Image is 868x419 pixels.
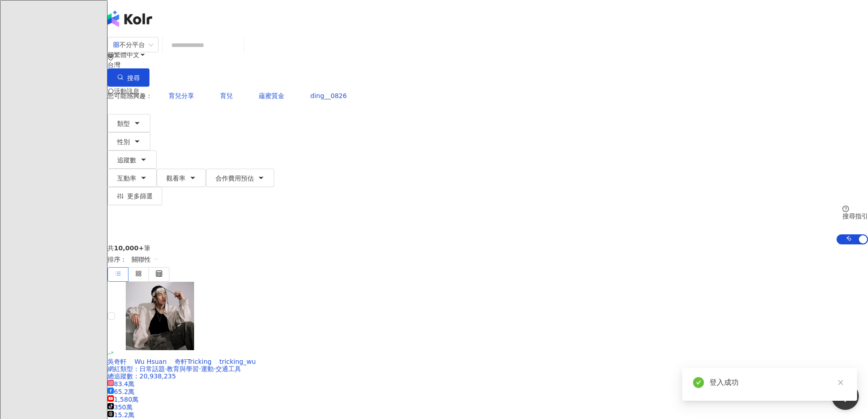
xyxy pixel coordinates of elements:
[157,169,206,187] button: 觀看率
[132,252,159,267] span: 關聯性
[108,169,157,187] button: 互動率
[108,252,868,267] div: 排序：
[206,169,274,187] button: 合作費用預估
[108,68,149,87] button: 搜尋
[134,358,167,365] span: Wu Hsuan
[259,92,284,99] span: 蘊蜜質金
[108,411,134,419] span: 15.2萬
[113,37,145,52] div: 不分平台
[108,10,152,27] img: logo
[108,358,127,365] span: 吳奇軒
[117,138,130,145] span: 性別
[175,358,212,365] span: 奇軒Tricking
[127,74,140,82] span: 搜尋
[108,61,868,68] div: 台灣
[108,244,868,252] div: 共 筆
[108,114,150,132] button: 類型
[842,206,849,212] span: question-circle
[117,120,130,127] span: 類型
[165,365,167,372] span: ·
[114,244,144,252] span: 10,000+
[108,365,868,372] div: 網紅類型 ：
[117,175,136,182] span: 互動率
[219,358,256,365] span: tricking_wu
[127,192,153,200] span: 更多篩選
[301,87,356,105] button: ding__0826
[126,282,194,350] img: KOL Avatar
[108,54,114,61] span: environment
[201,365,214,372] span: 運動
[108,388,134,395] span: 65.2萬
[310,92,347,99] span: ding__0826
[216,175,254,182] span: 合作費用預估
[693,377,704,388] span: check-circle
[108,132,150,150] button: 性別
[108,403,133,411] span: 350萬
[166,175,185,182] span: 觀看率
[169,92,194,99] span: 育兒分享
[108,92,152,99] span: 您可能感興趣：
[216,365,241,372] span: 交通工具
[117,156,136,164] span: 追蹤數
[842,212,868,220] div: 搜尋指引
[139,365,165,372] span: 日常話題
[108,372,868,380] div: 總追蹤數 ： 20,938,235
[108,187,162,205] button: 更多篩選
[709,377,846,388] div: 登入成功
[199,365,200,372] span: ·
[220,92,233,99] span: 育兒
[159,87,204,105] button: 育兒分享
[108,396,139,403] span: 1,580萬
[249,87,294,105] button: 蘊蜜質金
[114,88,139,95] span: 活動訊息
[113,41,119,48] span: appstore
[108,380,134,388] span: 83.4萬
[108,150,157,169] button: 追蹤數
[214,365,216,372] span: ·
[211,87,242,105] button: 育兒
[167,365,199,372] span: 教育與學習
[837,379,844,386] span: close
